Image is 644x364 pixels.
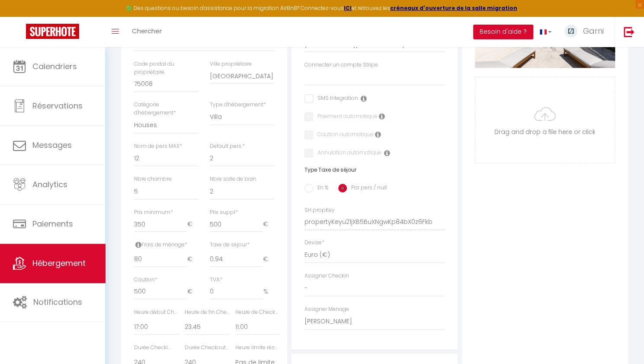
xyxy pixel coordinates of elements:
label: Prix minimum [134,208,173,217]
span: Paiements [32,218,73,229]
label: Heure limite réservation [235,344,280,352]
label: Heure début Checkin [134,308,179,316]
img: logout [624,26,634,37]
span: € [187,284,199,300]
span: Réservations [32,100,83,111]
label: Type d'hébergement [210,101,266,109]
label: Ville propriétaire [210,60,252,68]
label: Caution automatique [313,131,374,140]
button: Ouvrir le widget de chat LiveChat [7,3,33,29]
a: ICI [344,4,352,12]
label: Heure de fin Checkin [185,308,230,316]
label: Devise [304,239,324,247]
label: Frais de ménage [134,241,187,249]
span: € [187,252,199,267]
label: Code postal du propriétaire [134,60,199,77]
label: Caution [134,276,157,284]
label: Connecter un compte Stripe [304,61,378,69]
label: En % [313,184,328,193]
label: Paiement automatique [313,112,378,122]
button: Besoin d'aide ? [473,25,533,39]
label: Prix suppl [210,208,238,217]
label: SH propKey [304,206,335,214]
label: Default pers. [210,142,245,150]
a: créneaux d'ouverture de la salle migration [390,4,517,12]
a: ... Garni [558,17,615,47]
span: € [263,217,274,232]
span: Chercher [132,26,162,35]
label: Par pers / nuit [347,184,387,193]
span: € [263,252,274,267]
span: € [187,217,199,232]
a: Chercher [125,17,168,47]
span: Notifications [33,297,82,307]
span: Garni [583,26,604,36]
label: TVA [210,276,222,284]
span: Messages [32,140,72,150]
span: Analytics [32,179,67,190]
label: Durée Checkin (min) [134,344,173,352]
img: ... [564,25,577,38]
span: Hébergement [32,258,86,268]
label: Taxe de séjour [210,241,250,249]
span: % [263,284,274,300]
label: Heure de Checkout [235,308,280,316]
span: Calendriers [32,61,77,72]
label: Nom de pers MAX [134,142,182,150]
label: Catégorie d'hébergement [134,101,199,117]
label: Nbre chambre [134,175,172,183]
i: Frais de ménage [135,241,141,248]
h6: Type Taxe de séjour [304,167,445,173]
label: Assigner Menage [304,305,349,313]
label: Durée Checkout (min) [185,344,230,352]
label: Assigner Checkin [304,272,349,280]
img: Super Booking [26,24,79,39]
label: Nbre salle de bain [210,175,256,183]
